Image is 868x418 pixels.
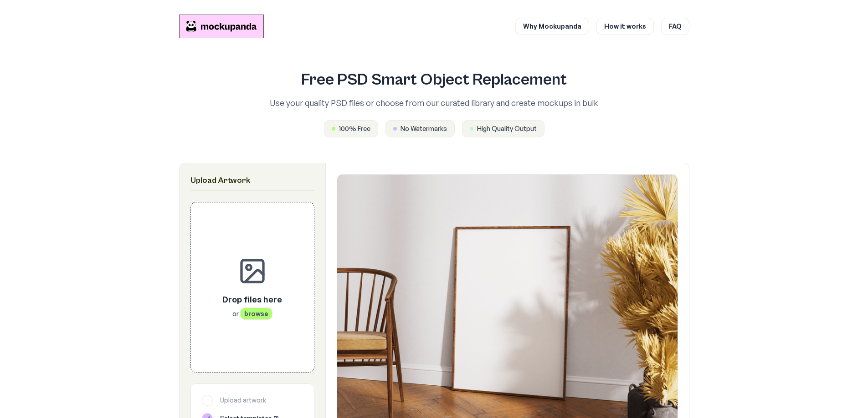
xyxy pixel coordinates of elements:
a: Why Mockupanda [515,18,589,35]
p: Use your quality PSD files or choose from our curated library and create mockups in bulk [230,96,638,109]
a: FAQ [661,18,689,35]
span: Upload artwork [220,396,266,405]
p: or [222,309,282,318]
span: High Quality Output [477,124,537,133]
span: browse [240,307,272,320]
h1: Free PSD Smart Object Replacement [230,71,638,89]
h2: Upload Artwork [190,174,314,187]
img: Mockupanda [179,15,264,38]
a: How it works [596,18,654,35]
span: 100% Free [339,124,370,133]
span: No Watermarks [401,124,447,133]
a: Mockupanda home [179,15,264,38]
p: Drop files here [222,293,282,306]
